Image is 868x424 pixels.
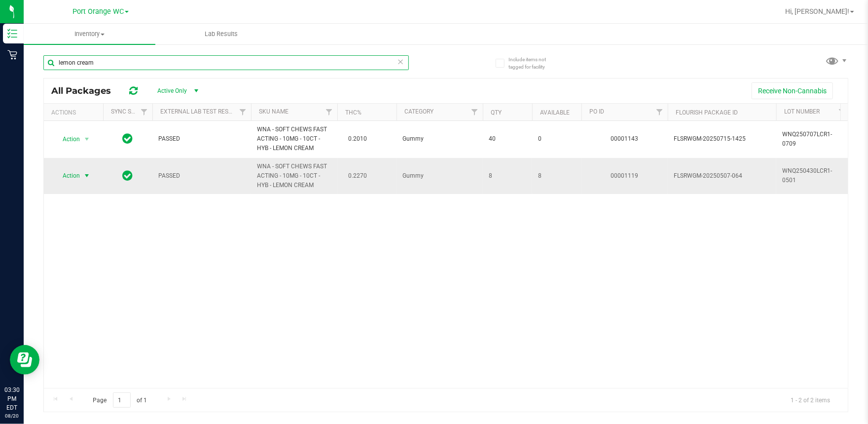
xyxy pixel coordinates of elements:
span: Clear [397,55,404,68]
a: Filter [651,104,668,120]
input: Search Package ID, Item Name, SKU, Lot or Part Number... [43,55,409,70]
span: FLSRWGM-20250715-1425 [674,134,770,144]
a: Qty [491,109,502,116]
a: Filter [834,104,850,120]
span: 0.2270 [343,169,372,183]
span: Action [54,169,80,183]
span: Include items not tagged for facility [509,56,558,71]
a: THC% [345,109,362,116]
a: Lot Number [784,108,820,115]
button: Receive Non-Cannabis [752,82,833,99]
a: Filter [136,104,152,120]
a: SKU Name [259,108,289,115]
span: WNA - SOFT CHEWS FAST ACTING - 10MG - 10CT - HYB - LEMON CREAM [257,162,331,191]
a: External Lab Test Result [160,108,238,115]
span: WNQ250707LCR1-0709 [782,130,844,149]
span: 0.2010 [343,132,372,146]
span: 40 [489,134,526,144]
span: Gummy [402,171,477,181]
span: Gummy [402,134,477,144]
a: Flourish Package ID [676,109,738,116]
span: 1 - 2 of 2 items [783,392,838,407]
a: Lab Results [155,24,287,44]
a: PO ID [589,108,604,115]
a: 00001119 [611,172,639,179]
span: 0 [538,134,576,144]
span: 8 [538,171,576,181]
span: Page of 1 [84,392,155,408]
a: Sync Status [111,108,149,115]
inline-svg: Retail [7,50,17,60]
p: 08/20 [4,412,19,420]
a: 00001143 [611,135,639,142]
span: Hi, [PERSON_NAME]! [785,7,849,15]
span: Action [54,132,80,146]
input: 1 [113,392,131,408]
span: 8 [489,171,526,181]
p: 03:30 PM EDT [4,385,19,412]
a: Category [404,108,434,115]
span: FLSRWGM-20250507-064 [674,171,770,181]
span: All Packages [51,85,121,96]
span: PASSED [158,134,245,144]
span: Inventory [24,30,155,39]
a: Filter [235,104,251,120]
span: Lab Results [191,30,251,39]
a: Inventory [24,24,155,44]
span: select [81,169,93,183]
span: Port Orange WC [72,7,124,16]
div: Actions [51,109,99,116]
span: In Sync [123,132,133,146]
span: In Sync [123,169,133,183]
span: WNA - SOFT CHEWS FAST ACTING - 10MG - 10CT - HYB - LEMON CREAM [257,125,331,154]
a: Filter [321,104,337,120]
span: WNQ250430LCR1-0501 [782,166,844,185]
span: select [81,132,93,146]
inline-svg: Inventory [7,29,17,39]
a: Filter [467,104,483,120]
span: PASSED [158,171,245,181]
iframe: Resource center [10,345,39,375]
a: Available [540,109,570,116]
